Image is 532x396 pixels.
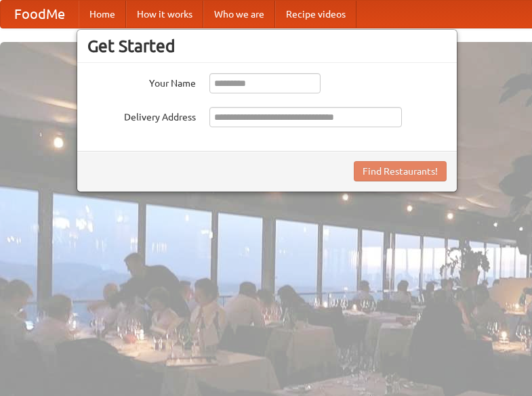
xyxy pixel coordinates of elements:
[203,1,275,28] a: Who we are
[87,73,196,90] label: Your Name
[275,1,356,28] a: Recipe videos
[354,161,447,181] button: Find Restaurants!
[1,1,79,28] a: FoodMe
[79,1,126,28] a: Home
[126,1,203,28] a: How it works
[87,36,447,56] h3: Get Started
[87,107,196,124] label: Delivery Address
